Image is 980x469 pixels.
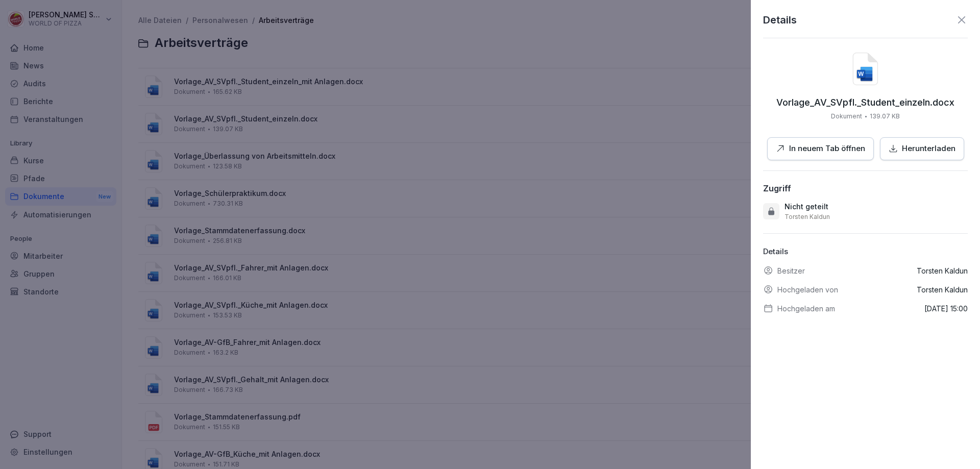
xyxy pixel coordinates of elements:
[777,284,838,295] p: Hochgeladen von
[917,284,968,295] p: Torsten Kaldun
[831,112,862,121] p: Dokument
[767,137,874,160] button: In neuem Tab öffnen
[763,12,797,28] p: Details
[917,265,968,276] p: Torsten Kaldun
[785,202,828,212] p: Nicht geteilt
[880,137,964,160] button: Herunterladen
[763,183,791,193] div: Zugriff
[785,213,830,221] p: Torsten Kaldun
[763,246,968,258] p: Details
[870,112,900,121] p: 139.07 KB
[776,97,954,108] p: Vorlage_AV_SVpfl._Student_einzeln.docx
[789,143,865,155] p: In neuem Tab öffnen
[777,303,835,314] p: Hochgeladen am
[902,143,955,155] p: Herunterladen
[924,303,968,314] p: [DATE] 15:00
[777,265,805,276] p: Besitzer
